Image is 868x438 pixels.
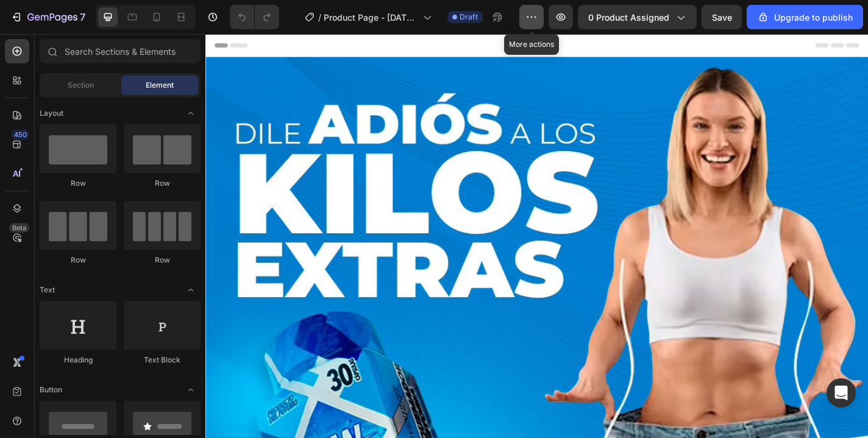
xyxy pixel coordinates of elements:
[12,130,29,140] div: 450
[68,80,94,91] span: Section
[181,104,201,123] span: Toggle open
[702,5,742,29] button: Save
[712,12,732,23] span: Save
[460,12,478,23] span: Draft
[40,108,63,119] span: Layout
[40,255,116,266] div: Row
[827,378,856,408] div: Open Intercom Messenger
[578,5,697,29] button: 0 product assigned
[205,34,868,438] iframe: Design area
[9,223,29,233] div: Beta
[40,39,201,63] input: Search Sections & Elements
[181,380,201,400] span: Toggle open
[181,280,201,300] span: Toggle open
[124,255,201,266] div: Row
[124,355,201,366] div: Text Block
[40,355,116,366] div: Heading
[318,11,321,24] span: /
[40,178,116,189] div: Row
[5,5,91,29] button: 7
[757,11,853,24] div: Upgrade to publish
[40,384,62,395] span: Button
[80,10,85,24] p: 7
[146,80,174,91] span: Element
[40,284,55,295] span: Text
[230,5,279,29] div: Undo/Redo
[588,11,669,24] span: 0 product assigned
[124,178,201,189] div: Row
[324,11,418,24] span: Product Page - [DATE] 09:30:07
[747,5,863,29] button: Upgrade to publish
